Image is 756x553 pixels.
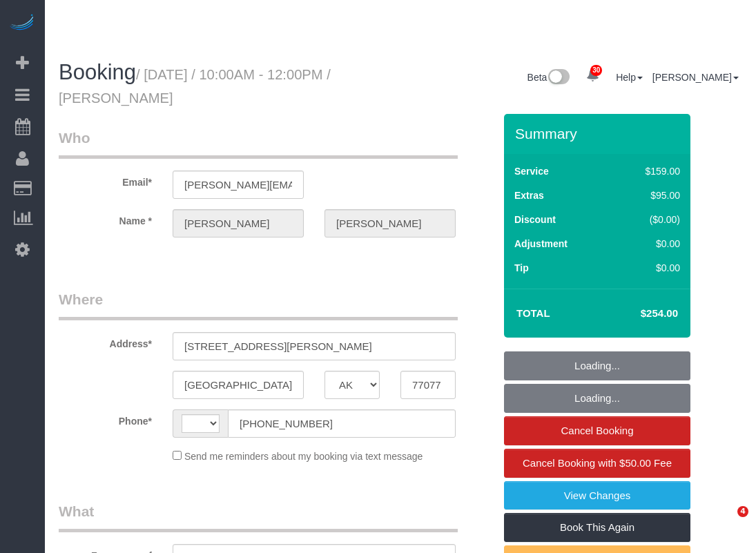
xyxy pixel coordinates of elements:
legend: Who [59,128,458,159]
div: ($0.00) [616,213,680,226]
label: Adjustment [514,237,568,251]
iframe: Intercom live chat [709,506,742,539]
a: View Changes [504,481,690,510]
input: Zip Code* [400,371,456,399]
input: Last Name* [324,209,456,237]
a: [PERSON_NAME] [652,72,739,83]
span: 30 [590,65,602,76]
div: $95.00 [616,188,680,202]
span: 4 [737,506,748,517]
label: Tip [514,261,529,275]
a: 30 [579,61,606,91]
input: Phone* [228,409,456,438]
h4: $254.00 [599,308,678,320]
strong: Total [516,307,550,319]
legend: What [59,501,458,532]
small: / [DATE] / 10:00AM - 12:00PM / [PERSON_NAME] [59,67,331,106]
div: $159.00 [616,164,680,178]
a: Cancel Booking [504,416,690,445]
a: Book This Again [504,513,690,542]
label: Phone* [48,409,162,428]
label: Service [514,164,549,178]
span: Send me reminders about my booking via text message [184,451,423,462]
img: New interface [547,69,570,87]
input: Email* [173,171,304,199]
div: $0.00 [616,237,680,251]
span: Booking [59,60,136,84]
label: Discount [514,213,556,226]
h3: Summary [515,126,684,142]
label: Email* [48,171,162,189]
label: Name * [48,209,162,228]
legend: Where [59,289,458,320]
input: First Name* [173,209,304,237]
a: Cancel Booking with $50.00 Fee [504,449,690,478]
a: Help [616,72,643,83]
input: City* [173,371,304,399]
label: Extras [514,188,544,202]
a: Beta [527,72,570,83]
label: Address* [48,332,162,351]
span: Cancel Booking with $50.00 Fee [523,457,672,469]
div: $0.00 [616,261,680,275]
